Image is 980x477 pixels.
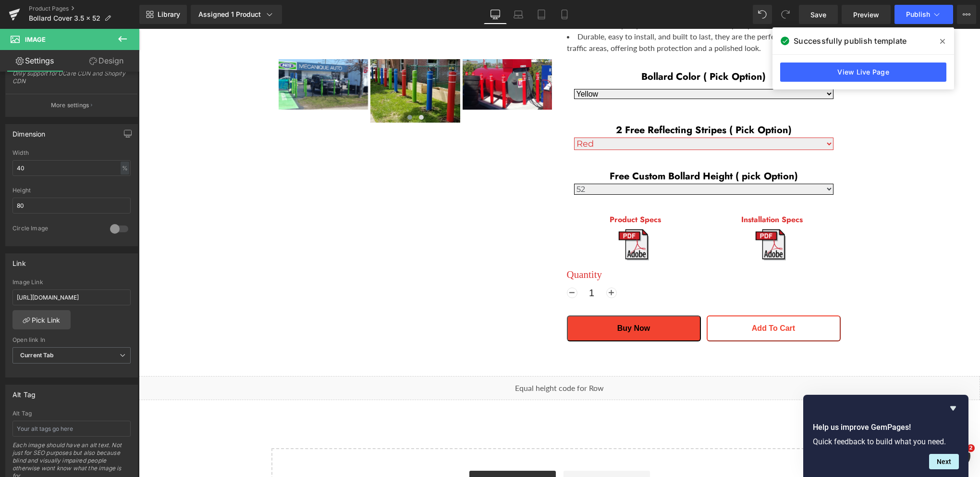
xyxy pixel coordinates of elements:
[794,35,906,47] span: Successfully publish template
[929,454,959,469] button: Next question
[20,351,54,359] b: Current Tab
[947,402,959,414] button: Hide survey
[12,410,131,417] div: Alt Tag
[502,41,627,55] font: Bollard Color ( Pick Option)
[530,5,553,24] a: Tablet
[553,5,576,24] a: Mobile
[613,295,656,303] span: Add to Cart
[29,14,100,22] span: Bollard Cover 3.5 x 52
[158,10,180,19] span: Library
[12,125,46,138] div: Dimension
[428,240,702,258] label: Quantity
[894,5,953,24] button: Publish
[121,162,129,175] div: %
[12,421,131,437] input: Your alt tags go here
[12,254,26,267] div: Link
[842,5,891,24] a: Preview
[51,101,89,110] p: More settings
[428,2,702,25] li: Durable, easy to install, and built to last, they are the perfect choice for high-traffic areas, ...
[478,295,511,303] span: Buy Now
[967,444,975,452] span: 2
[29,5,139,13] a: Product Pages
[12,225,100,235] div: Circle Image
[12,187,131,194] div: Height
[572,185,695,197] h1: Installation Specs
[477,94,653,108] font: 2 Free Reflecting Stripes ( Pick Option)
[139,5,187,24] a: New Library
[484,5,507,24] a: Desktop
[753,5,772,24] button: Undo
[813,422,959,433] h2: Help us improve GemPages!
[72,50,141,72] a: Design
[425,442,511,461] a: Add Single Section
[12,385,36,399] div: Alt Tag
[12,289,131,305] input: https://your-shop.myshopify.com
[12,310,71,329] a: Pick Link
[906,11,930,18] span: Publish
[780,63,946,82] a: View Live Page
[507,5,530,24] a: Laptop
[12,198,131,213] input: auto
[810,10,826,20] span: Save
[198,10,274,19] div: Assigned 1 Product
[776,5,795,24] button: Redo
[331,442,417,461] a: Explore Blocks
[12,160,131,176] input: auto
[813,437,959,446] p: Quick feedback to build what you need.
[12,279,131,286] div: Image Link
[428,287,562,313] button: Buy Now
[12,70,131,91] div: Only support for UCare CDN and Shopify CDN
[12,150,131,156] div: Width
[957,5,976,24] button: More
[12,337,131,343] div: Open link In
[435,185,558,197] h1: Product Specs
[853,10,879,20] span: Preview
[568,287,702,313] button: Add to Cart
[6,94,137,116] button: More settings
[471,140,659,154] font: Free Custom Bollard Height ( pick Option)
[813,402,959,469] div: Help us improve GemPages!
[25,36,46,43] span: Image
